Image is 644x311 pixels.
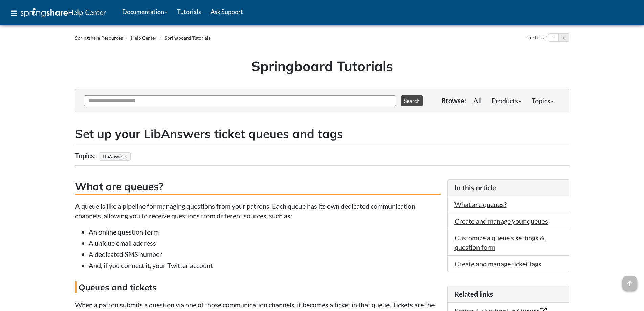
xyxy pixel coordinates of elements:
a: Springboard Tutorials [165,35,210,41]
h4: Queues and tickets [75,281,441,293]
a: Customize a queue's settings & question form [454,234,545,251]
li: A dedicated SMS number [89,249,441,259]
button: Search [401,95,423,106]
img: Springshare [21,8,68,17]
h1: Springboard Tutorials [80,57,564,75]
li: A unique email address [89,238,441,248]
h2: Set up your LibAnswers ticket queues and tags [75,126,569,142]
a: What are queues? [454,200,507,208]
a: LibAnswers [102,152,128,161]
li: An online question form [89,227,441,237]
span: Related links [454,290,493,298]
a: Tutorials [172,3,206,20]
a: Products [487,94,527,107]
div: Topics: [75,149,97,162]
span: Help Center [68,8,106,17]
p: Browse: [441,96,466,105]
a: Help Center [131,35,157,41]
h3: In this article [454,183,562,193]
button: Decrease text size [548,34,558,42]
p: A queue is like a pipeline for managing questions from your patrons. Each queue has its own dedic... [75,201,441,220]
a: Topics [527,94,559,107]
a: Documentation [117,3,172,20]
a: apps Help Center [5,3,111,23]
a: arrow_upward [622,276,637,285]
button: Increase text size [559,34,569,42]
a: All [468,94,487,107]
h3: What are queues? [75,179,441,195]
a: Springshare Resources [75,35,123,41]
a: Ask Support [206,3,248,20]
a: Create and manage your queues [454,217,548,225]
span: apps [10,9,18,17]
a: Create and manage ticket tags [454,260,541,268]
li: And, if you connect it, your Twitter account [89,261,441,270]
div: Text size: [526,33,548,42]
span: arrow_upward [622,276,637,291]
